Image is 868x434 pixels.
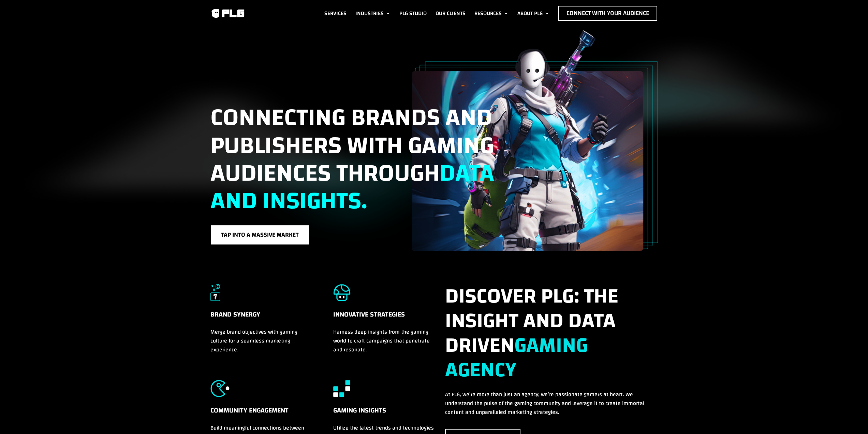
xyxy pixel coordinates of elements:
a: Connect with Your Audience [558,6,657,21]
strong: gaming Agency [445,326,588,389]
h2: Discover PLG: The insight and data driven [445,284,657,390]
p: At PLG, we’re more than just an agency; we’re passionate gamers at heart. We understand the pulse... [445,390,657,417]
span: data and insights. [210,151,494,223]
span: Connecting brands and publishers with gaming audiences through [210,95,494,223]
a: About PLG [517,6,549,21]
a: PLG Studio [399,6,427,21]
p: Harness deep insights from the gaming world to craft campaigns that penetrate and resonate. [333,327,436,354]
img: Brand Synergy [210,284,221,301]
h5: Community Engagement [210,405,309,423]
h5: Innovative Strategies [333,309,436,327]
a: Services [324,6,347,21]
iframe: Chat Widget [834,401,868,434]
a: Tap into a massive market [210,225,309,245]
a: Industries [355,6,391,21]
h5: Brand Synergy [210,309,309,327]
a: Our Clients [436,6,466,21]
p: Merge brand objectives with gaming culture for a seamless marketing experience. [210,327,309,354]
h5: Gaming Insights [333,405,436,423]
a: Resources [474,6,509,21]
